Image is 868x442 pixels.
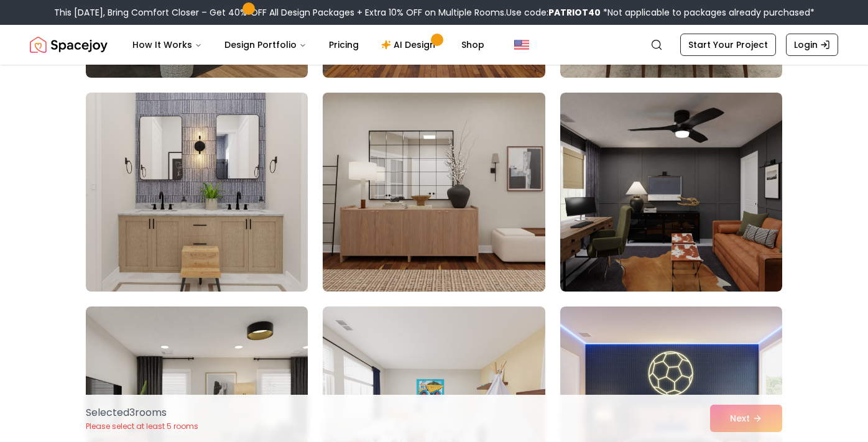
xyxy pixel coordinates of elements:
img: Spacejoy Logo [30,32,108,57]
span: *Not applicable to packages already purchased* [601,6,815,19]
img: United States [514,37,529,52]
a: Shop [451,32,494,57]
img: Room room-31 [86,93,308,292]
p: Selected 3 room s [86,405,198,420]
p: Please select at least 5 rooms [86,421,198,431]
img: Room room-32 [317,88,550,297]
div: This [DATE], Bring Comfort Closer – Get 40% OFF All Design Packages + Extra 10% OFF on Multiple R... [54,6,815,19]
a: Pricing [319,32,369,57]
a: AI Design [371,32,449,57]
a: Login [786,34,838,56]
button: Design Portfolio [215,32,316,57]
a: Start Your Project [680,34,776,56]
nav: Global [30,25,838,65]
button: How It Works [122,32,212,57]
nav: Main [122,32,494,57]
span: Use code: [506,6,601,19]
img: Room room-33 [560,93,782,292]
b: PATRIOT40 [548,6,601,19]
a: Spacejoy [30,32,108,57]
